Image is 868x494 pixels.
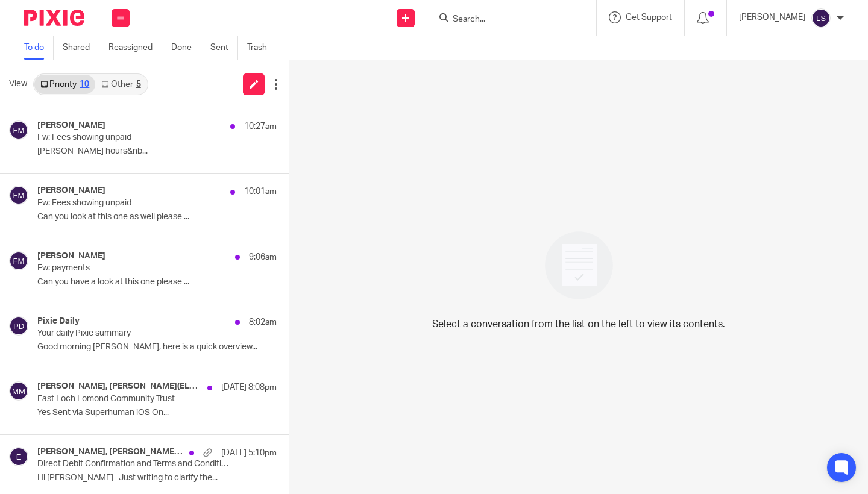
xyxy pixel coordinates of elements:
img: svg%3E [9,120,28,140]
img: Pixie [24,10,84,26]
img: svg%3E [811,8,831,28]
p: 10:27am [244,120,277,133]
a: To do [24,36,54,60]
div: 5 [136,80,141,89]
a: Done [171,36,201,60]
span: View [9,78,27,90]
img: svg%3E [9,316,28,336]
p: 9:06am [249,251,277,263]
p: East Loch Lomond Community Trust [37,394,229,404]
a: Shared [63,36,99,60]
p: 8:02am [249,316,277,328]
span: Get Support [626,13,672,22]
p: Good morning [PERSON_NAME], here is a quick overview... [37,342,277,352]
h4: [PERSON_NAME] [37,186,105,196]
div: 10 [80,80,89,89]
img: image [537,224,621,307]
p: Hi [PERSON_NAME] Just writing to clarify the... [37,473,277,483]
p: [DATE] 5:10pm [221,447,277,459]
input: Search [451,14,560,25]
a: Sent [210,36,238,60]
p: [PERSON_NAME] hours&nb... [37,146,277,157]
p: Yes Sent via Superhuman iOS On... [37,408,277,418]
p: [DATE] 8:08pm [221,381,277,393]
a: Trash [247,36,276,60]
p: Select a conversation from the list on the left to view its contents. [432,317,725,331]
p: 10:01am [244,186,277,198]
img: svg%3E [9,447,28,466]
p: Your daily Pixie summary [37,328,229,339]
h4: Pixie Daily [37,316,80,327]
p: Direct Debit Confirmation and Terms and Conditions of Workplace Pension Scheme [37,459,229,469]
p: Fw: Fees showing unpaid [37,198,229,208]
p: Can you have a look at this one please ... [37,277,277,287]
h4: [PERSON_NAME] [37,120,105,131]
img: svg%3E [9,251,28,270]
h4: [PERSON_NAME], [PERSON_NAME](ELLCT) [37,381,201,392]
a: Other5 [95,75,146,94]
p: Can you look at this one as well please ... [37,212,277,222]
img: svg%3E [9,381,28,401]
img: svg%3E [9,186,28,205]
p: [PERSON_NAME] [739,11,805,23]
a: Priority10 [34,75,95,94]
h4: [PERSON_NAME] [37,251,105,261]
h4: [PERSON_NAME], [PERSON_NAME][EMAIL_ADDRESS][DOMAIN_NAME], [PERSON_NAME] [37,447,183,457]
p: Fw: payments [37,263,229,274]
p: Fw: Fees showing unpaid [37,133,229,143]
a: Reassigned [108,36,162,60]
